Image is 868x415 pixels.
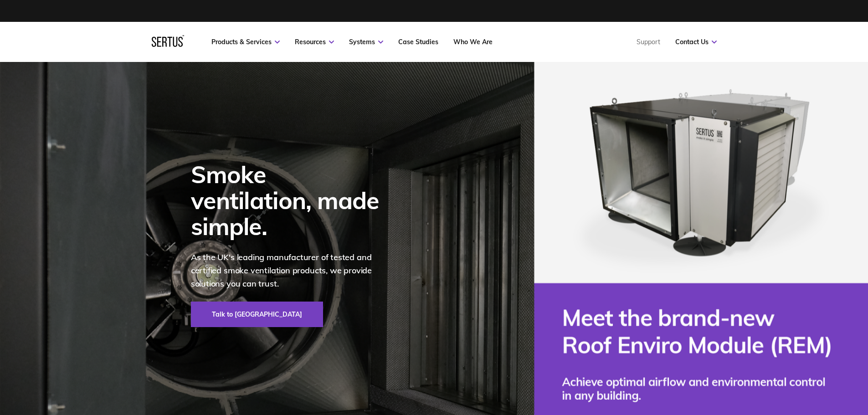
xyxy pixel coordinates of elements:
[453,38,493,46] a: Who We Are
[675,38,717,46] a: Contact Us
[398,38,438,46] a: Case Studies
[211,38,280,46] a: Products & Services
[191,161,391,240] div: Smoke ventilation, made simple.
[191,251,391,290] p: As the UK's leading manufacturer of tested and certified smoke ventilation products, we provide s...
[191,302,323,327] a: Talk to [GEOGRAPHIC_DATA]
[637,38,660,46] a: Support
[349,38,383,46] a: Systems
[295,38,334,46] a: Resources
